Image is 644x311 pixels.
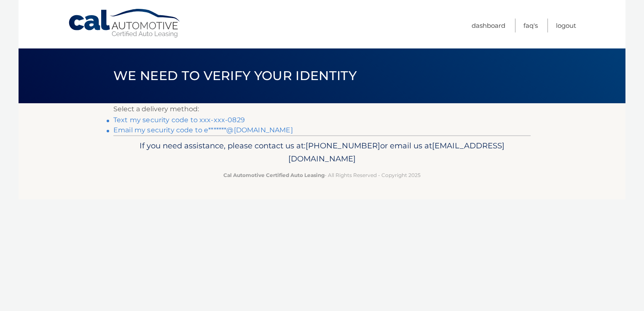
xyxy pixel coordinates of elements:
[119,171,525,180] p: - All Rights Reserved - Copyright 2025
[119,139,525,166] p: If you need assistance, please contact us at: or email us at
[113,103,531,115] p: Select a delivery method:
[68,8,182,38] a: Cal Automotive
[113,68,357,83] span: We need to verify your identity
[523,19,538,32] a: FAQ's
[113,126,293,134] a: Email my security code to e*******@[DOMAIN_NAME]
[472,19,505,32] a: Dashboard
[113,116,245,124] a: Text my security code to xxx-xxx-0829
[556,19,576,32] a: Logout
[223,172,325,178] strong: Cal Automotive Certified Auto Leasing
[306,141,380,150] span: [PHONE_NUMBER]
